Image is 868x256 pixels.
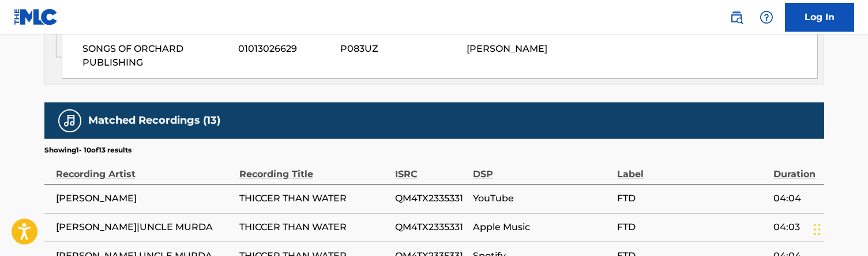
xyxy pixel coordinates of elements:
span: [PERSON_NAME] [56,192,234,205]
img: search [730,10,743,24]
div: Help [755,6,778,29]
span: FTD [617,192,767,205]
div: DSP [473,155,611,181]
span: SONGS OF ORCHARD PUBLISHING [82,42,230,70]
a: Log In [785,3,854,32]
div: ISRC [395,155,467,181]
div: Drag [814,212,821,247]
div: Duration [773,155,818,181]
div: Recording Artist [56,155,234,181]
span: P083UZ [340,42,458,56]
img: Matched Recordings [63,114,77,128]
p: Showing 1 - 10 of 13 results [44,145,131,155]
span: 04:04 [773,192,818,205]
a: Public Search [725,6,748,29]
span: QM4TX2335331 [395,220,467,234]
iframe: Chat Widget [810,201,868,256]
span: FTD [617,220,767,234]
span: [PERSON_NAME]|UNCLE MURDA [56,220,234,234]
img: help [760,10,773,24]
img: MLC Logo [14,9,58,25]
span: THICCER THAN WATER [239,220,389,234]
span: YouTube [473,192,611,205]
span: QM4TX2335331 [395,192,467,205]
span: Apple Music [473,220,611,234]
span: THICCER THAN WATER [239,192,389,205]
div: Recording Title [239,155,389,181]
span: 01013026629 [238,42,332,56]
h5: Matched Recordings (13) [88,114,220,127]
span: [PERSON_NAME] [467,43,547,54]
div: Label [617,155,767,181]
span: 04:03 [773,220,818,234]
